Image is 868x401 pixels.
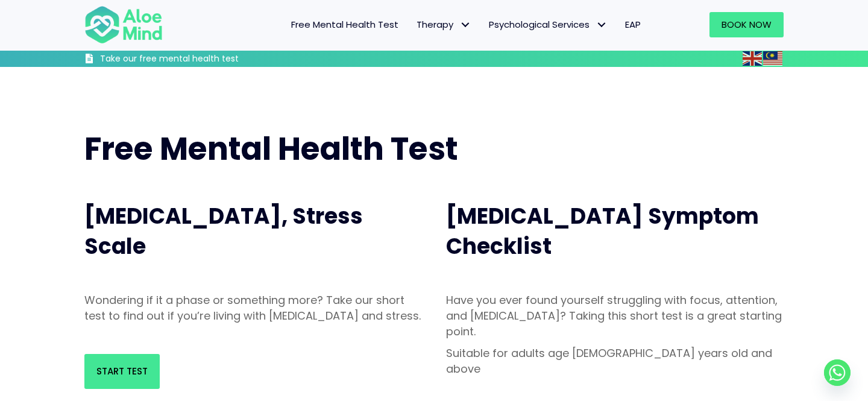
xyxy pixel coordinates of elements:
a: Start Test [84,354,160,389]
span: Therapy [417,18,471,31]
span: EAP [625,18,641,31]
a: TherapyTherapy: submenu [407,12,480,37]
nav: Menu [178,12,650,37]
img: en [743,51,762,66]
p: Suitable for adults age [DEMOGRAPHIC_DATA] years old and above [446,346,784,377]
a: Malay [763,51,784,65]
a: Take our free mental health test [84,53,303,67]
a: EAP [616,12,650,37]
p: Have you ever found yourself struggling with focus, attention, and [MEDICAL_DATA]? Taking this sh... [446,292,784,339]
span: Therapy: submenu [456,16,474,34]
a: Free Mental Health Test [282,12,407,37]
img: ms [763,51,782,66]
span: Start Test [96,365,148,377]
p: Wondering if it a phase or something more? Take our short test to find out if you’re living with ... [84,292,422,324]
span: [MEDICAL_DATA] Symptom Checklist [446,201,759,262]
span: Psychological Services [489,18,607,31]
h3: Take our free mental health test [100,53,303,65]
span: Psychological Services: submenu [593,16,610,34]
a: Psychological ServicesPsychological Services: submenu [480,12,616,37]
span: Free Mental Health Test [84,127,458,171]
span: Free Mental Health Test [291,18,398,31]
span: Book Now [722,18,772,31]
span: [MEDICAL_DATA], Stress Scale [84,201,363,262]
a: English [743,51,763,65]
a: Book Now [709,12,784,37]
a: Whatsapp [824,359,851,386]
img: Aloe mind Logo [84,5,163,45]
